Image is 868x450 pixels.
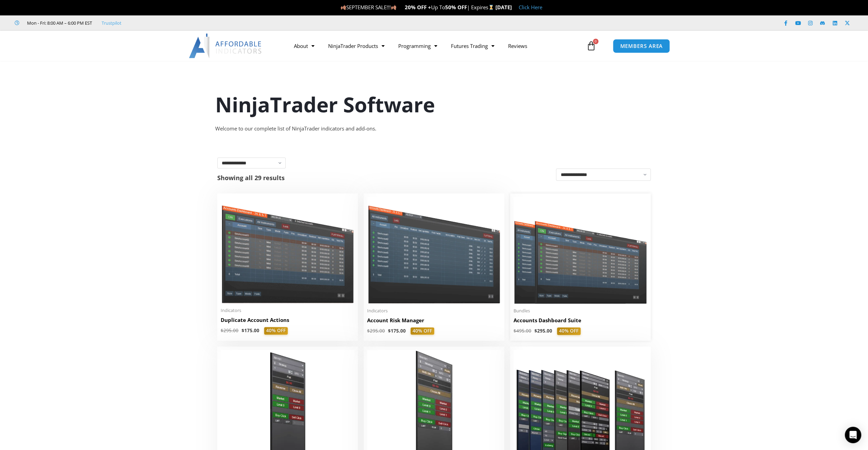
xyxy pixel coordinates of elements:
[534,328,552,334] bdi: 295.00
[514,308,647,314] span: Bundles
[242,327,244,334] span: $
[845,427,861,443] div: Open Intercom Messenger
[534,328,537,334] span: $
[215,124,653,134] div: Welcome to our complete list of NinjaTrader indicators and add-ons.
[620,43,663,49] span: MEMBERS AREA
[388,328,406,334] bdi: 175.00
[215,90,653,119] h1: NinjaTrader Software
[367,328,385,334] bdi: 295.00
[556,168,651,181] select: Shop order
[217,175,285,181] p: Showing all 29 results
[242,327,259,334] bdi: 175.00
[221,197,354,303] img: Duplicate Account Actions
[221,308,354,313] span: Indicators
[340,4,495,11] span: SEPTEMBER SALE!!! Up To | Expires
[593,39,598,44] span: 0
[444,38,501,54] a: Futures Trading
[367,197,501,303] img: Account Risk Manager
[341,5,346,10] img: 🍂
[367,317,501,327] a: Account Risk Manager
[514,317,647,327] a: Accounts Dashboard Suite
[367,328,370,334] span: $
[367,308,501,314] span: Indicators
[287,38,321,54] a: About
[102,19,121,27] a: Trustpilot
[576,36,606,56] a: 0
[514,317,647,324] h2: Accounts Dashboard Suite
[445,4,467,11] strong: 50% OFF
[557,327,581,335] span: 40% OFF
[514,197,647,304] img: Accounts Dashboard Suite
[388,328,391,334] span: $
[411,327,434,335] span: 40% OFF
[519,4,542,11] a: Click Here
[221,316,354,327] a: Duplicate Account Actions
[613,39,670,53] a: MEMBERS AREA
[25,19,92,27] span: Mon - Fri: 8:00 AM – 6:00 PM EST
[221,327,223,334] span: $
[495,4,512,11] strong: [DATE]
[489,5,494,10] img: ⌛
[405,4,431,11] strong: 20% OFF +
[221,316,354,324] h2: Duplicate Account Actions
[321,38,391,54] a: NinjaTrader Products
[501,38,534,54] a: Reviews
[367,317,501,324] h2: Account Risk Manager
[264,327,288,335] span: 40% OFF
[189,34,262,58] img: LogoAI | Affordable Indicators – NinjaTrader
[514,328,516,334] span: $
[391,5,396,10] img: 🍂
[391,38,444,54] a: Programming
[287,38,585,54] nav: Menu
[514,328,531,334] bdi: 495.00
[221,327,238,334] bdi: 295.00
